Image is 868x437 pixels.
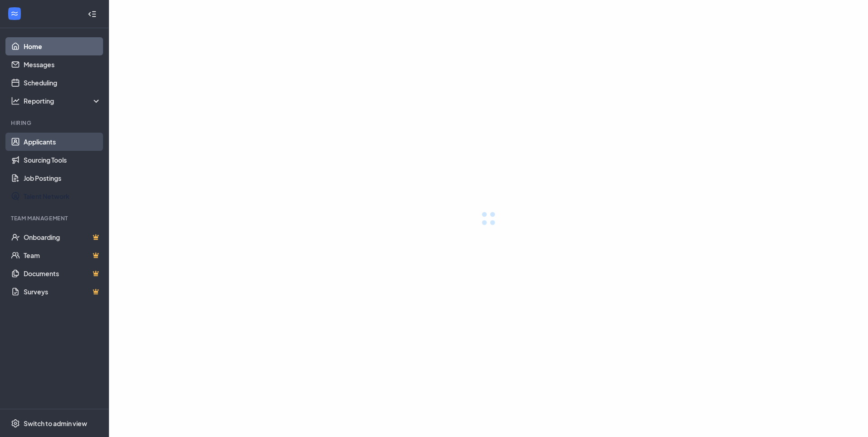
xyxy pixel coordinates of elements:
[24,37,101,55] a: Home
[24,96,102,105] div: Reporting
[88,10,97,19] svg: Collapse
[24,133,101,151] a: Applicants
[24,283,101,301] a: SurveysCrown
[10,9,19,18] svg: WorkstreamLogo
[24,151,101,169] a: Sourcing Tools
[24,55,101,74] a: Messages
[24,246,101,264] a: TeamCrown
[24,264,101,283] a: DocumentsCrown
[11,96,20,105] svg: Analysis
[11,214,99,222] div: Team Management
[24,419,87,428] div: Switch to admin view
[24,169,101,187] a: Job Postings
[24,74,101,92] a: Scheduling
[11,119,99,127] div: Hiring
[11,419,20,428] svg: Settings
[24,187,101,205] a: Talent Network
[24,228,101,246] a: OnboardingCrown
